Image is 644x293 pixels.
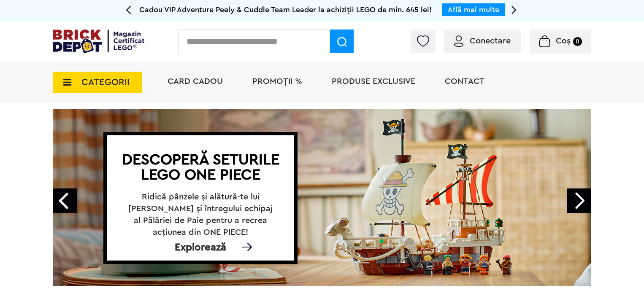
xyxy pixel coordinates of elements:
span: CATEGORII [81,78,130,87]
span: Cadou VIP Adventure Peely & Cuddle Team Leader la achiziții LEGO de min. 645 lei! [139,6,432,13]
img: Explorează [238,243,255,251]
a: Conectare [454,37,511,45]
a: Descoperă seturile LEGO ONE PIECERidică pânzele și alătură-te lui [PERSON_NAME] și întregului ech... [53,109,591,286]
a: Află mai multe [448,6,499,13]
a: Produse exclusive [332,77,415,86]
div: Explorează [107,243,294,252]
span: Coș [556,37,571,45]
h1: Descoperă seturile LEGO ONE PIECE [116,152,285,183]
a: Contact [445,77,484,86]
h2: Ridică pânzele și alătură-te lui [PERSON_NAME] și întregului echipaj al Pălăriei de Paie pentru a... [125,191,275,226]
a: Prev [53,188,77,213]
small: 0 [573,37,582,46]
span: Conectare [470,37,511,45]
a: Next [567,188,591,213]
a: Card Cadou [168,77,223,86]
a: PROMOȚII % [252,77,302,86]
